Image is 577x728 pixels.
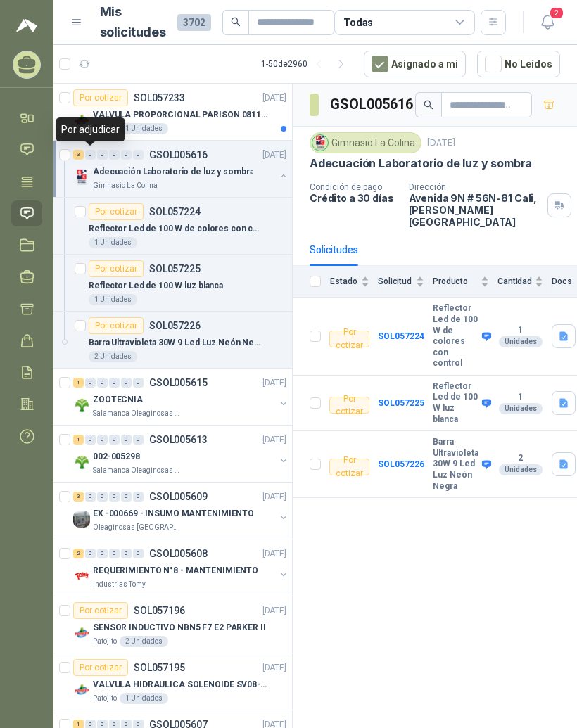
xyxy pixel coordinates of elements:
[133,435,144,445] div: 0
[73,431,289,476] a: 1 0 0 0 0 0 GSOL005613[DATE] Company Logo002-005298Salamanca Oleaginosas SAS
[73,682,90,698] img: Company Logo
[120,123,168,134] div: 1 Unidades
[378,398,424,408] a: SOL057225
[378,331,424,341] a: SOL057224
[89,237,137,248] div: 1 Unidades
[93,108,268,122] p: VALVULA PROPORCIONAL PARISON 0811404612 / 4WRPEH6C4 REXROTH
[73,454,90,471] img: Company Logo
[93,180,158,191] p: Gimnasio La Colina
[93,165,253,179] p: Adecuación Laboratorio de luz y sombra
[73,435,84,445] div: 1
[231,17,241,27] span: search
[427,136,455,150] p: [DATE]
[73,112,90,129] img: Company Logo
[262,376,286,390] p: [DATE]
[53,312,292,369] a: Por cotizarSOL057226Barra Ultravioleta 30W 9 Led Luz Neón Negra2 Unidades
[133,549,144,558] div: 0
[93,564,258,577] p: REQUERIMIENTO N°8 - MANTENIMIENTO
[85,378,96,388] div: 0
[89,279,223,293] p: Reflector Led de 100 W luz blanca
[100,2,166,43] h1: Mis solicitudes
[310,156,532,171] p: Adecuación Laboratorio de luz y sombra
[134,93,185,103] p: SOL057233
[134,663,185,672] p: SOL057195
[109,150,120,160] div: 0
[262,661,286,675] p: [DATE]
[121,435,132,445] div: 0
[93,507,254,521] p: EX -000669 - INSUMO MANTENIMIENTO
[85,492,96,502] div: 0
[262,490,286,504] p: [DATE]
[433,381,478,425] b: Reflector Led de 100 W luz blanca
[312,135,328,151] img: Company Logo
[134,606,185,615] p: SOL057196
[109,435,120,445] div: 0
[73,568,90,585] img: Company Logo
[329,331,369,347] div: Por cotizar
[329,266,378,298] th: Estado
[97,492,108,502] div: 0
[433,437,478,492] b: Barra Ultravioleta 30W 9 Led Luz Neón Negra
[409,192,542,228] p: Avenida 9N # 56N-81 Cali , [PERSON_NAME][GEOGRAPHIC_DATA]
[262,547,286,561] p: [DATE]
[121,492,132,502] div: 0
[499,464,543,475] div: Unidades
[433,303,478,369] b: Reflector Led de 100 W de colores con control
[535,10,560,35] button: 2
[133,150,144,160] div: 0
[497,276,532,286] span: Cantidad
[497,325,543,336] b: 1
[56,117,125,141] div: Por adjudicar
[97,378,108,388] div: 0
[310,242,358,257] div: Solicitudes
[499,336,543,347] div: Unidades
[16,17,37,34] img: Logo peakr
[497,392,543,403] b: 1
[53,198,292,255] a: Por cotizarSOL057224Reflector Led de 100 W de colores con control1 Unidades
[378,276,413,286] span: Solicitud
[330,94,415,115] h3: GSOL005616
[497,266,552,298] th: Cantidad
[149,150,208,160] p: GSOL005616
[73,488,289,533] a: 3 0 0 0 0 0 GSOL005609[DATE] Company LogoEX -000669 - INSUMO MANTENIMIENTOOleaginosas [GEOGRAPHIC...
[149,549,208,558] p: GSOL005608
[329,397,369,414] div: Por cotizar
[149,264,201,274] p: SOL057225
[261,53,353,75] div: 1 - 50 de 2960
[149,321,201,331] p: SOL057226
[149,492,208,502] p: GSOL005609
[310,192,398,204] p: Crédito a 30 días
[343,15,373,30] div: Todas
[109,492,120,502] div: 0
[262,148,286,162] p: [DATE]
[89,222,264,236] p: Reflector Led de 100 W de colores con control
[93,636,117,647] p: Patojito
[109,378,120,388] div: 0
[73,625,90,641] img: Company Logo
[497,453,543,464] b: 2
[85,435,96,445] div: 0
[97,549,108,558] div: 0
[97,150,108,160] div: 0
[89,336,264,350] p: Barra Ultravioleta 30W 9 Led Luz Neón Negra
[262,433,286,447] p: [DATE]
[89,260,144,277] div: Por cotizar
[424,100,433,110] span: search
[97,435,108,445] div: 0
[89,351,137,362] div: 2 Unidades
[73,511,90,528] img: Company Logo
[85,150,96,160] div: 0
[89,317,144,334] div: Por cotizar
[310,182,398,192] p: Condición de pago
[149,435,208,445] p: GSOL005613
[73,89,128,106] div: Por cotizar
[549,6,564,20] span: 2
[93,465,182,476] p: Salamanca Oleaginosas SAS
[177,14,211,31] span: 3702
[93,393,143,407] p: ZOOTECNIA
[73,169,90,186] img: Company Logo
[378,459,424,469] a: SOL057226
[133,492,144,502] div: 0
[262,604,286,618] p: [DATE]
